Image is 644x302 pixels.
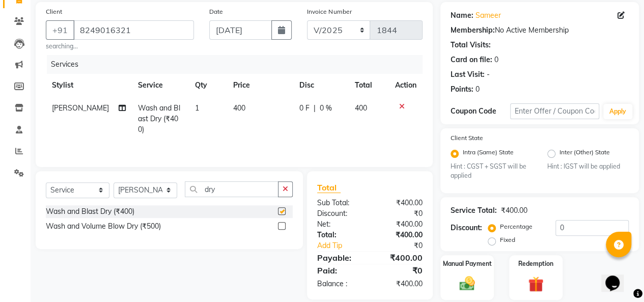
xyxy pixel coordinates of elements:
[475,10,501,21] a: Sameer
[523,274,548,293] img: _gift.svg
[370,230,430,240] div: ₹400.00
[370,198,430,208] div: ₹400.00
[310,208,370,219] div: Discount:
[518,259,553,268] label: Redemption
[451,205,497,216] div: Service Total:
[463,148,514,160] label: Intra (Same) State
[46,206,134,217] div: Wash and Blast Dry (₹400)
[370,208,430,219] div: ₹0
[370,264,430,277] div: ₹0
[310,219,370,230] div: Net:
[310,264,370,277] div: Paid:
[603,104,632,119] button: Apply
[310,252,370,264] div: Payable:
[293,74,348,97] th: Disc
[47,55,430,74] div: Services
[189,74,227,97] th: Qty
[475,84,480,95] div: 0
[451,40,491,50] div: Total Visits:
[227,74,293,97] th: Price
[46,221,161,232] div: Wash and Volume Blow Dry (₹500)
[451,25,495,36] div: Membership:
[451,106,510,117] div: Coupon Code
[138,103,180,134] span: Wash and Blast Dry (₹400)
[501,205,527,216] div: ₹400.00
[46,7,62,16] label: Client
[299,103,310,114] span: 0 F
[370,279,430,289] div: ₹400.00
[46,20,74,40] button: +91
[559,148,610,160] label: Inter (Other) State
[370,219,430,230] div: ₹400.00
[451,162,532,181] small: Hint : CGST + SGST will be applied
[451,10,473,21] div: Name:
[73,20,194,40] input: Search by Name/Mobile/Email/Code
[443,259,492,268] label: Manual Payment
[132,74,189,97] th: Service
[451,69,485,80] div: Last Visit:
[354,103,367,113] span: 400
[451,54,492,65] div: Card on file:
[310,279,370,289] div: Balance :
[307,7,351,16] label: Invoice Number
[233,103,245,113] span: 400
[601,261,634,292] iframe: chat widget
[310,240,380,251] a: Add Tip
[310,198,370,208] div: Sub Total:
[380,240,430,251] div: ₹0
[451,133,483,143] label: Client State
[451,84,473,95] div: Points:
[451,223,482,233] div: Discount:
[500,222,533,231] label: Percentage
[209,7,223,16] label: Date
[451,25,629,36] div: No Active Membership
[547,162,629,171] small: Hint : IGST will be applied
[314,103,316,114] span: |
[317,182,341,193] span: Total
[389,74,423,97] th: Action
[510,103,599,119] input: Enter Offer / Coupon Code
[348,74,389,97] th: Total
[320,103,332,114] span: 0 %
[487,69,490,80] div: -
[370,252,430,264] div: ₹400.00
[46,42,194,51] small: searching...
[46,74,132,97] th: Stylist
[185,181,278,197] input: Search or Scan
[500,235,515,244] label: Fixed
[52,103,109,113] span: [PERSON_NAME]
[195,103,199,113] span: 1
[455,274,480,292] img: _cash.svg
[310,230,370,240] div: Total:
[494,54,498,65] div: 0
